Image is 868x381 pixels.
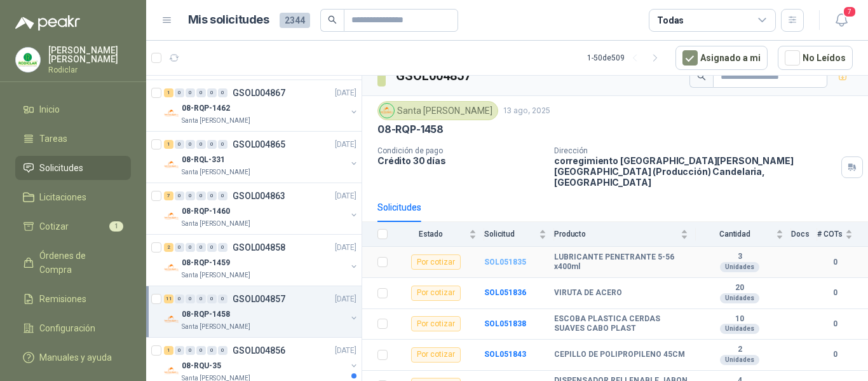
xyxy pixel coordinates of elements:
[175,243,184,252] div: 0
[182,257,230,269] p: 08-RQP-1459
[335,242,356,254] p: [DATE]
[15,156,131,180] a: Solicitudes
[182,167,250,177] p: Santa [PERSON_NAME]
[395,230,466,239] span: Estado
[164,240,359,281] a: 2 0 0 0 0 0 GSOL004858[DATE] Company Logo08-RQP-1459Santa [PERSON_NAME]
[164,312,179,327] img: Company Logo
[196,140,206,149] div: 0
[175,140,184,149] div: 0
[164,85,359,126] a: 1 0 0 0 0 0 GSOL004867[DATE] Company Logo08-RQP-1462Santa [PERSON_NAME]
[39,190,86,204] span: Licitaciones
[696,222,791,247] th: Cantidad
[196,243,206,252] div: 0
[164,291,359,332] a: 11 0 0 0 0 0 GSOL004857[DATE] Company Logo08-RQP-1458Santa [PERSON_NAME]
[15,127,131,151] a: Tareas
[164,188,359,229] a: 7 0 0 0 0 0 GSOL004863[DATE] Company Logo08-RQP-1460Santa [PERSON_NAME]
[218,140,227,149] div: 0
[233,191,285,200] p: GSOL004863
[207,191,217,200] div: 0
[377,123,444,136] p: 08-RQP-1458
[15,244,131,282] a: Órdenes de Compra
[48,66,131,74] p: Rodiclar
[182,102,230,114] p: 08-RQP-1462
[554,350,685,360] b: CEPILLO DE POLIPROPILENO 45CM
[720,293,759,303] div: Unidades
[233,243,285,252] p: GSOL004858
[778,46,853,70] button: No Leídos
[186,346,195,355] div: 0
[164,137,359,177] a: 1 0 0 0 0 0 GSOL004865[DATE] Company Logo08-RQL-331Santa [PERSON_NAME]
[335,190,356,202] p: [DATE]
[554,222,696,247] th: Producto
[554,230,678,239] span: Producto
[15,287,131,311] a: Remisiones
[377,101,498,120] div: Santa [PERSON_NAME]
[484,230,536,239] span: Solicitud
[196,88,206,97] div: 0
[484,319,526,328] a: SOL051838
[182,308,230,321] p: 08-RQP-1458
[186,294,195,303] div: 0
[164,88,173,97] div: 1
[233,88,285,97] p: GSOL004867
[484,222,554,247] th: Solicitud
[182,219,250,229] p: Santa [PERSON_NAME]
[233,346,285,355] p: GSOL004856
[233,140,285,149] p: GSOL004865
[696,230,773,239] span: Cantidad
[697,72,706,81] span: search
[218,243,227,252] div: 0
[484,350,526,359] a: SOL051843
[164,106,179,121] img: Company Logo
[196,191,206,200] div: 0
[817,256,853,268] b: 0
[186,243,195,252] div: 0
[554,253,688,272] b: LUBRICANTE PENETRANTE 5-56 x400ml
[411,316,461,331] div: Por cotizar
[720,262,759,272] div: Unidades
[207,243,217,252] div: 0
[503,105,550,117] p: 13 ago, 2025
[484,258,526,267] a: SOL051835
[164,243,173,252] div: 2
[15,316,131,340] a: Configuración
[233,294,285,303] p: GSOL004857
[218,191,227,200] div: 0
[182,205,230,218] p: 08-RQP-1460
[791,222,817,247] th: Docs
[39,132,67,146] span: Tareas
[188,11,269,29] h1: Mis solicitudes
[377,200,421,214] div: Solicitudes
[411,347,461,363] div: Por cotizar
[39,292,86,306] span: Remisiones
[377,146,544,155] p: Condición de pago
[484,288,526,297] a: SOL051836
[380,104,394,118] img: Company Logo
[182,360,221,372] p: 08-RQU-35
[218,346,227,355] div: 0
[182,322,250,332] p: Santa [PERSON_NAME]
[15,345,131,370] a: Manuales y ayuda
[186,191,195,200] div: 0
[554,155,836,188] p: corregimiento [GEOGRAPHIC_DATA][PERSON_NAME][GEOGRAPHIC_DATA] (Producción) Candelaria , [GEOGRAPH...
[587,48,665,68] div: 1 - 50 de 509
[164,140,173,149] div: 1
[411,254,461,270] div: Por cotizar
[164,346,173,355] div: 1
[39,219,69,233] span: Cotizar
[280,13,310,28] span: 2344
[164,191,173,200] div: 7
[696,283,783,293] b: 20
[675,46,768,70] button: Asignado a mi
[720,324,759,334] div: Unidades
[696,345,783,355] b: 2
[830,9,853,32] button: 7
[175,191,184,200] div: 0
[164,209,179,224] img: Company Logo
[817,318,853,330] b: 0
[207,294,217,303] div: 0
[164,260,179,275] img: Company Logo
[218,88,227,97] div: 0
